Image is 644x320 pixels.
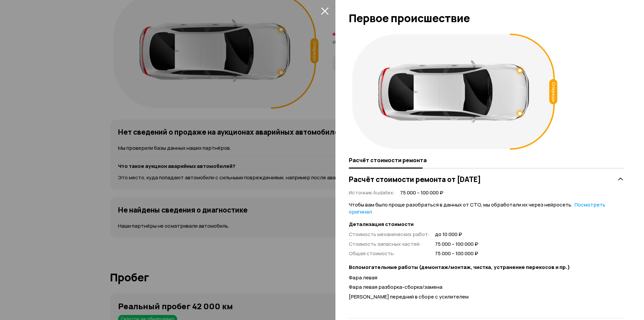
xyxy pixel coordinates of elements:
span: Чтобы вам было проще разобраться в данных от СТО, мы обработали их через нейросеть. [349,201,605,215]
span: Источник Audatex : [349,189,395,196]
span: 75 000 – 100 000 ₽ [435,250,478,257]
span: до 10 000 ₽ [435,231,478,238]
span: 75 000 – 100 000 ₽ [400,189,443,196]
span: Фара левая [349,274,377,281]
button: закрыть [319,5,330,16]
span: [PERSON_NAME] передний в сборе с усилителем [349,293,469,300]
span: Фара левая разборка-сборка/замена [349,283,442,290]
strong: Детализация стоимости [349,221,624,228]
span: Стоимость механических работ : [349,231,430,238]
a: Посмотреть оригинал [349,201,605,215]
span: Расчёт стоимости ремонта [349,157,427,164]
span: Общая стоимость : [349,250,395,257]
strong: Вспомогательные работы (демонтаж/монтаж, чистка, устранение перекосов и пр.) [349,264,624,271]
span: Стоимость запасных частей : [349,240,421,247]
span: 75 000 – 100 000 ₽ [435,241,478,248]
h3: Расчёт стоимости ремонта от [DATE] [349,175,481,184]
div: Спереди [549,79,557,104]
